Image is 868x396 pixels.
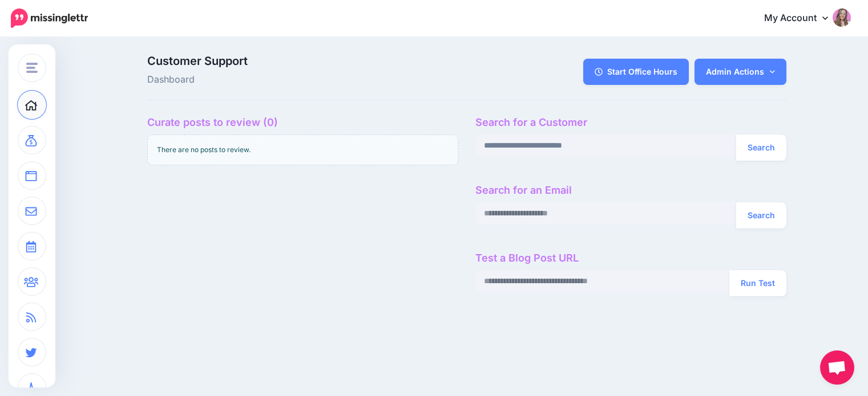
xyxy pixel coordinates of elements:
[753,5,851,32] a: My Account
[475,184,786,197] h4: Search for an Email
[475,116,786,129] h4: Search for a Customer
[11,9,88,28] img: Missinglettr
[147,134,458,165] div: There are no posts to review.
[729,270,786,296] button: Run Test
[736,134,786,161] button: Search
[736,202,786,228] button: Search
[26,63,38,73] img: menu.png
[147,116,458,129] h4: Curate posts to review (0)
[147,72,568,87] span: Dashboard
[820,350,854,385] div: Chat abierto
[583,59,689,85] a: Start Office Hours
[147,55,568,67] span: Customer Support
[475,252,786,264] h4: Test a Blog Post URL
[695,59,786,85] a: Admin Actions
